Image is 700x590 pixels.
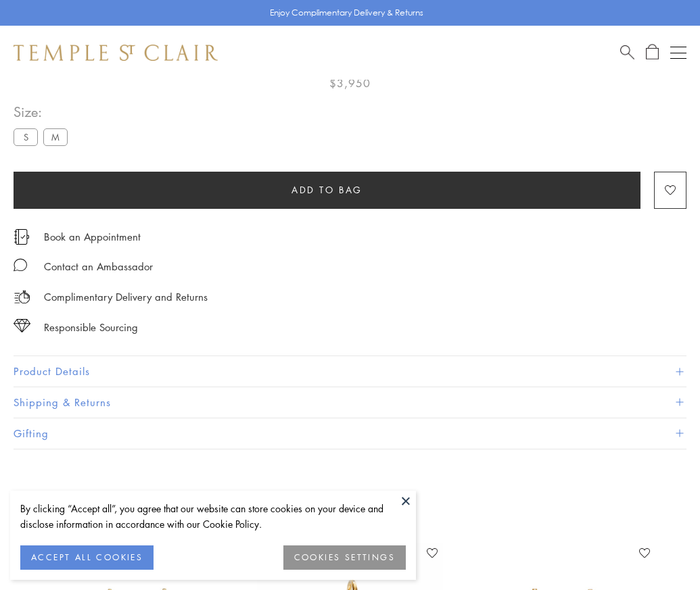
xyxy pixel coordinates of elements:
button: COOKIES SETTINGS [283,545,406,570]
span: Add to bag [291,182,363,197]
span: Size: [14,101,73,123]
img: icon_sourcing.svg [14,319,30,333]
button: Open navigation [670,45,686,61]
a: Open Shopping Bag [646,44,659,61]
button: Shipping & Returns [14,387,686,418]
span: $3,950 [329,74,371,92]
a: Book an Appointment [44,229,141,244]
img: MessageIcon-01_2.svg [14,258,27,272]
div: Contact an Ambassador [44,258,153,275]
button: ACCEPT ALL COOKIES [20,545,154,570]
label: M [43,128,68,145]
p: Complimentary Delivery and Returns [44,289,208,305]
p: Enjoy Complimentary Delivery & Returns [270,6,423,20]
img: Temple St. Clair [14,45,218,61]
div: Responsible Sourcing [44,319,138,336]
div: By clicking “Accept all”, you agree that our website can store cookies on your device and disclos... [20,501,406,532]
a: Search [620,44,634,61]
button: Add to bag [14,172,640,209]
button: Product Details [14,356,686,387]
img: icon_delivery.svg [14,289,30,305]
label: S [14,128,38,145]
img: icon_appointment.svg [14,229,30,245]
button: Gifting [14,418,686,449]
